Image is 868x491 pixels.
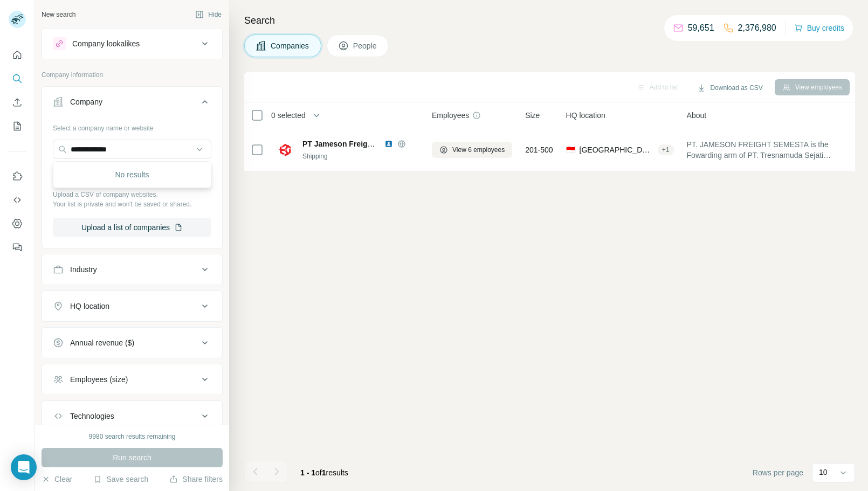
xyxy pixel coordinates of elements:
[244,13,855,28] h4: Search
[271,40,310,51] span: Companies
[452,145,505,155] span: View 6 employees
[302,151,419,161] div: Shipping
[688,22,714,34] p: 59,651
[566,144,575,155] span: 🇮🇩
[9,190,26,210] button: Use Surfe API
[794,20,844,36] button: Buy credits
[169,474,223,485] button: Share filters
[9,69,26,88] button: Search
[432,110,469,121] span: Employees
[53,218,211,237] button: Upload a list of companies
[819,467,828,478] p: 10
[188,6,229,23] button: Hide
[53,190,211,199] p: Upload a CSV of company websites.
[315,468,322,477] span: of
[42,257,222,282] button: Industry
[687,110,707,121] span: About
[9,167,26,186] button: Use Surfe on LinkedIn
[753,467,803,478] span: Rows per page
[525,110,540,121] span: Size
[53,119,211,133] div: Select a company name or website
[690,80,770,96] button: Download as CSV
[53,199,211,209] p: Your list is private and won't be saved or shared.
[277,141,294,158] img: Logo of PT Jameson Freight Semesta
[56,164,209,185] div: No results
[70,301,109,312] div: HQ location
[384,140,393,148] img: LinkedIn logo
[70,264,97,275] div: Industry
[42,474,72,485] button: Clear
[738,22,776,34] p: 2,376,980
[42,10,75,19] div: New search
[271,110,306,121] span: 0 selected
[658,145,674,155] div: + 1
[9,238,26,257] button: Feedback
[566,110,605,121] span: HQ location
[322,468,326,477] span: 1
[42,293,222,319] button: HQ location
[11,454,37,480] div: Open Intercom Messenger
[93,474,148,485] button: Save search
[300,468,315,477] span: 1 - 1
[72,38,140,49] div: Company lookalikes
[432,142,512,158] button: View 6 employees
[42,366,222,392] button: Employees (size)
[687,139,846,161] span: PT. JAMESON FREIGHT SEMESTA is the Fowarding arm of PT. Tresnamuda Sejati established since [DATE...
[302,140,408,148] span: PT Jameson Freight Semesta
[42,89,222,119] button: Company
[525,144,553,155] span: 201-500
[42,403,222,429] button: Technologies
[9,45,26,65] button: Quick start
[70,337,134,348] div: Annual revenue ($)
[300,468,348,477] span: results
[42,330,222,356] button: Annual revenue ($)
[70,374,128,385] div: Employees (size)
[42,31,222,57] button: Company lookalikes
[70,96,102,107] div: Company
[70,411,114,421] div: Technologies
[580,144,653,155] span: [GEOGRAPHIC_DATA], Special capital Region of [GEOGRAPHIC_DATA], [GEOGRAPHIC_DATA]
[9,214,26,233] button: Dashboard
[9,93,26,112] button: Enrich CSV
[42,70,223,80] p: Company information
[89,432,176,441] div: 9980 search results remaining
[9,116,26,136] button: My lists
[353,40,378,51] span: People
